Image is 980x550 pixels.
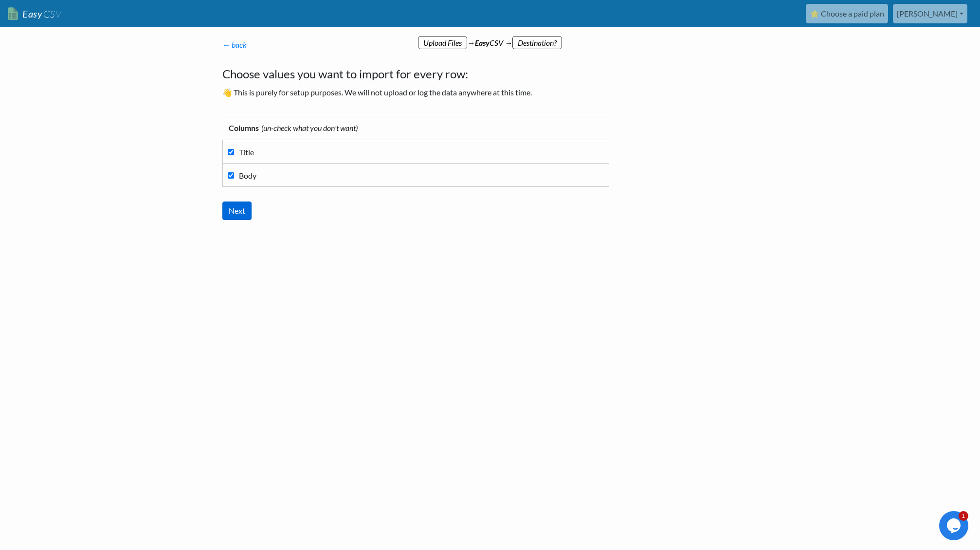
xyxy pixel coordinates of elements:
input: Title [228,149,234,155]
th: Columns [223,116,609,140]
span: CSV [42,8,61,20]
iframe: chat widget [939,511,970,540]
span: Body [239,171,256,180]
div: → CSV → [213,27,767,49]
span: Title [239,147,254,157]
input: Body [228,172,234,179]
h4: Choose values you want to import for every row: [222,65,619,83]
a: ⭐ Choose a paid plan [806,4,888,23]
i: (un-check what you don't want) [261,123,358,132]
p: 👋 This is purely for setup purposes. We will not upload or log the data anywhere at this time. [222,87,619,98]
a: [PERSON_NAME] [893,4,967,23]
a: ← back [222,40,247,49]
input: Next [222,202,252,220]
a: EasyCSV [8,4,61,24]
